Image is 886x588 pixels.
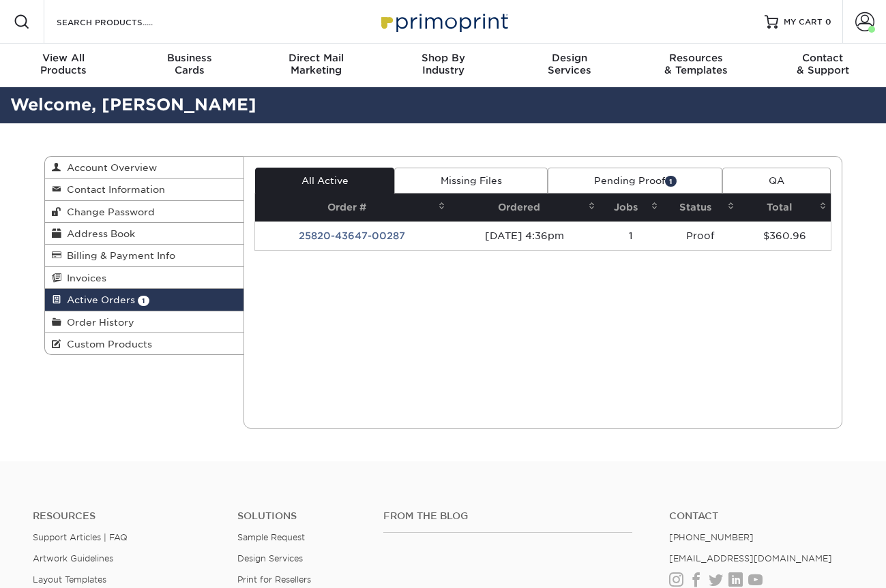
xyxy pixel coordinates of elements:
a: Account Overview [45,157,244,179]
th: Status [662,194,739,221]
span: MY CART [784,16,823,28]
span: Contact [759,52,886,64]
h4: Resources [33,510,217,522]
span: Active Orders [61,294,135,305]
span: Custom Products [61,339,152,350]
th: Jobs [600,194,662,221]
th: Order # [255,194,449,221]
a: Custom Products [45,333,244,354]
span: Resources [633,52,760,64]
a: [PHONE_NUMBER] [669,532,754,542]
a: Direct MailMarketing [253,44,380,87]
iframe: Google Customer Reviews [3,546,116,583]
div: Cards [127,52,254,76]
a: Billing & Payment Info [45,245,244,266]
a: Print for Resellers [237,574,311,585]
a: QA [722,168,830,194]
a: Contact& Support [759,44,886,87]
h4: From the Blog [383,510,633,522]
span: Direct Mail [253,52,380,64]
a: Active Orders 1 [45,289,244,311]
td: [DATE] 4:36pm [449,221,600,250]
span: Billing & Payment Info [61,250,175,261]
h4: Solutions [237,510,363,522]
td: $360.96 [739,221,830,250]
a: Support Articles | FAQ [33,532,128,542]
a: Shop ByIndustry [380,44,507,87]
div: Services [506,52,633,76]
a: Sample Request [237,532,305,542]
a: Change Password [45,201,244,223]
a: All Active [255,168,394,194]
div: & Support [759,52,886,76]
td: Proof [662,221,739,250]
span: Change Password [61,206,155,217]
span: Order History [61,317,134,328]
a: Order History [45,311,244,333]
a: Pending Proof1 [548,168,722,194]
span: Account Overview [61,162,157,173]
span: 1 [665,176,677,186]
a: Resources& Templates [633,44,760,87]
span: Invoices [61,273,106,283]
a: Design Services [237,553,303,563]
a: Contact Information [45,179,244,200]
a: Missing Files [394,168,548,194]
div: & Templates [633,52,760,76]
img: Primoprint [375,7,512,36]
span: Address Book [61,228,135,239]
th: Total [739,194,830,221]
td: 1 [600,221,662,250]
span: Business [127,52,254,64]
a: Invoices [45,267,244,289]
a: Contact [669,510,853,522]
input: SEARCH PRODUCTS..... [55,14,188,30]
div: Marketing [253,52,380,76]
td: 25820-43647-00287 [255,221,449,250]
a: DesignServices [506,44,633,87]
a: Address Book [45,223,244,245]
span: 0 [825,17,831,27]
a: BusinessCards [127,44,254,87]
th: Ordered [449,194,600,221]
span: Design [506,52,633,64]
span: Shop By [380,52,507,64]
span: Contact Information [61,184,165,195]
div: Industry [380,52,507,76]
span: 1 [138,296,149,306]
a: [EMAIL_ADDRESS][DOMAIN_NAME] [669,553,832,563]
